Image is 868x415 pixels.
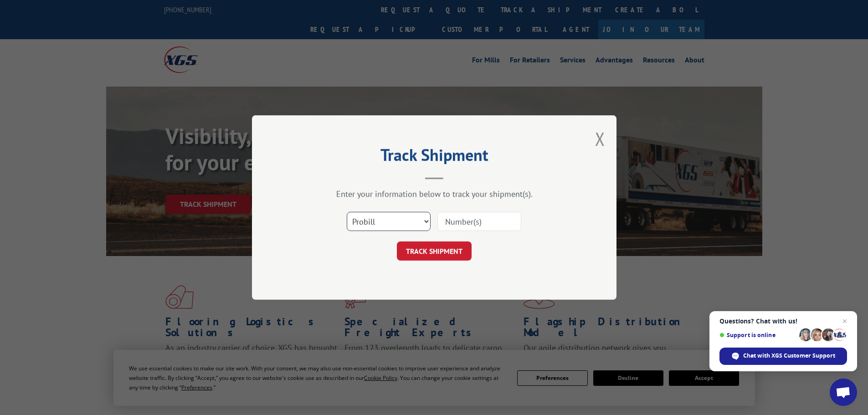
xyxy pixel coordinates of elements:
[437,212,521,231] input: Number(s)
[719,332,796,338] span: Support is online
[595,127,605,151] button: Close modal
[839,316,850,327] span: Close chat
[743,352,835,360] span: Chat with XGS Customer Support
[719,348,847,365] div: Chat with XGS Customer Support
[830,379,857,406] div: Open chat
[397,241,472,261] button: TRACK SHIPMENT
[719,318,847,325] span: Questions? Chat with us!
[298,149,571,166] h2: Track Shipment
[298,189,571,199] div: Enter your information below to track your shipment(s).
